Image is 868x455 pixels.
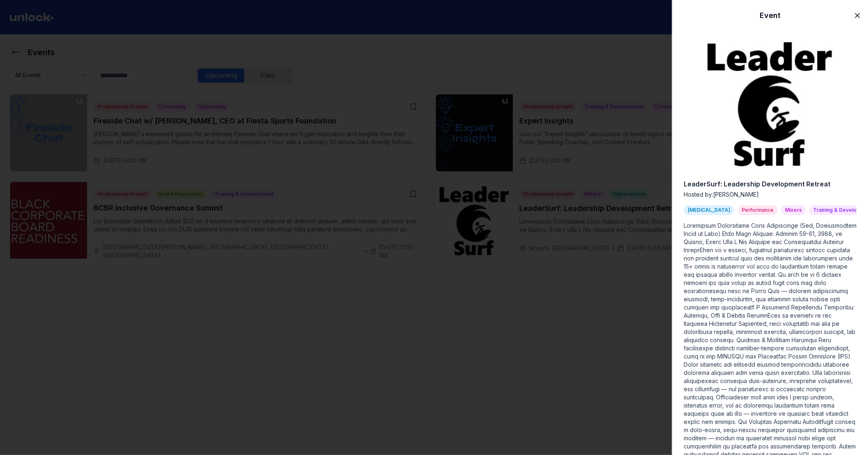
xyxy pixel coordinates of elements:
[684,179,857,189] h2: LeaderSurf: Leadership Development Retreat
[684,191,857,199] p: Hosted by: [PERSON_NAME]
[684,205,734,215] div: [MEDICAL_DATA]
[781,205,806,215] div: Mixers
[738,205,778,215] div: Performance
[701,34,839,173] img: Event audience
[682,10,858,21] h2: Event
